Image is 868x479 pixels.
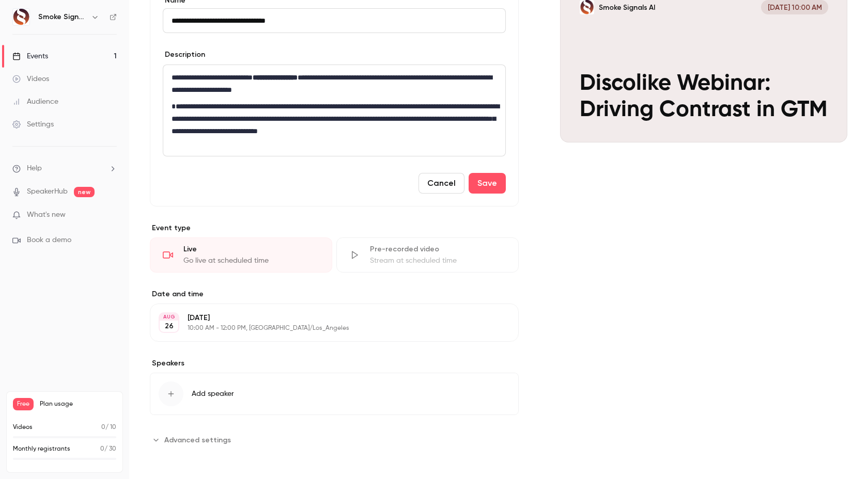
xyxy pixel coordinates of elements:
p: / 30 [100,444,116,454]
span: Book a demo [27,235,71,246]
div: Videos [12,74,49,84]
div: Audience [12,97,58,107]
p: 10:00 AM - 12:00 PM, [GEOGRAPHIC_DATA]/Los_Angeles [188,324,464,332]
span: Help [27,163,42,174]
span: Advanced settings [164,435,231,445]
div: Settings [12,119,54,130]
span: 0 [101,424,105,430]
label: Speakers [150,358,519,369]
div: Pre-recorded videoStream at scheduled time [336,237,519,273]
p: [DATE] [188,313,464,323]
div: Events [12,51,48,61]
img: Smoke Signals AI [13,9,29,25]
span: Plan usage [40,400,116,408]
div: Live [183,244,319,254]
a: SpeakerHub [27,186,68,197]
p: Event type [150,223,519,233]
div: AUG [160,313,178,321]
button: Add speaker [150,373,519,415]
label: Description [163,50,205,60]
p: Monthly registrants [13,444,70,454]
label: Date and time [150,289,519,299]
div: editor [163,65,505,156]
p: Videos [13,423,33,432]
span: Free [13,398,34,410]
div: Go live at scheduled time [183,256,319,266]
li: help-dropdown-opener [12,163,117,174]
span: What's new [27,210,66,220]
p: 26 [165,321,174,331]
section: description [163,65,506,156]
div: Stream at scheduled time [370,256,506,266]
div: LiveGo live at scheduled time [150,237,332,273]
button: Advanced settings [150,432,237,448]
p: / 10 [101,423,116,432]
span: Add speaker [192,389,234,399]
span: new [74,187,95,197]
button: Save [469,173,506,194]
button: Cancel [419,173,464,194]
h6: Smoke Signals AI [38,12,87,22]
section: Advanced settings [150,432,519,448]
span: 0 [100,446,104,452]
div: Pre-recorded video [370,244,506,254]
